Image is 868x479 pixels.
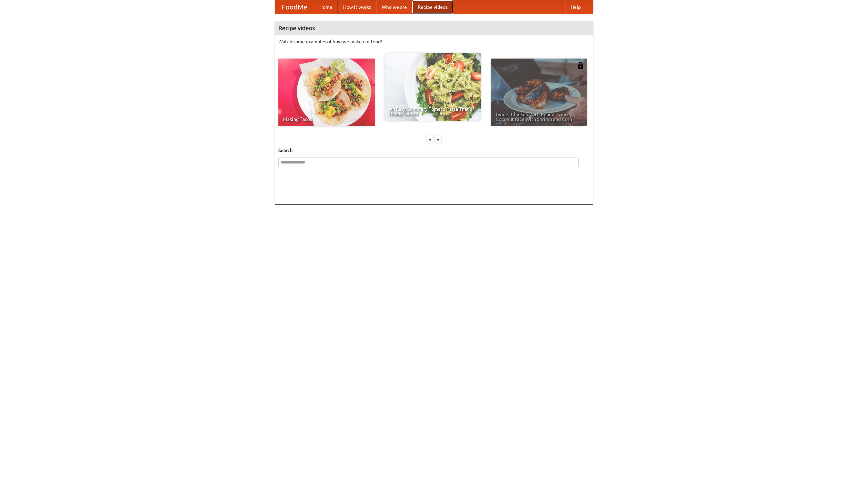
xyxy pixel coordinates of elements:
a: Help [565,0,586,14]
a: Who we are [376,0,412,14]
a: How it works [338,0,376,14]
h5: Search [278,147,590,154]
a: Making Tacos [278,59,375,126]
p: Watch some examples of how we make our food! [278,38,590,45]
a: An Easy, Summery Tomato Pasta That's Ready for Fall [384,53,481,121]
img: 483408.png [577,62,584,69]
span: Making Tacos [283,117,370,122]
a: Home [314,0,338,14]
a: FoodMe [275,0,314,14]
a: Recipe videos [412,0,453,14]
div: » [435,135,441,144]
span: An Easy, Summery Tomato Pasta That's Ready for Fall [389,107,476,116]
h4: Recipe videos [275,21,593,35]
div: « [427,135,433,144]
